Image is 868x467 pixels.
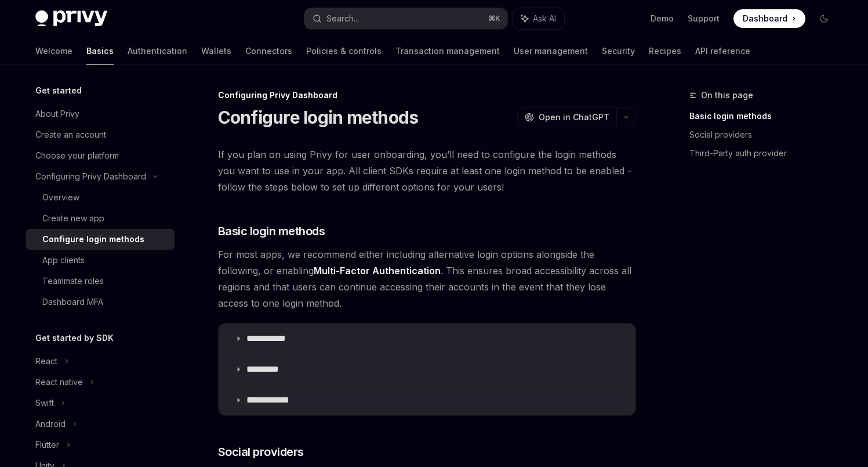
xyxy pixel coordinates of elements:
a: Connectors [245,37,292,65]
div: App clients [42,253,85,267]
a: Wallets [201,37,231,65]
a: App clients [26,250,175,271]
button: Ask AI [513,8,564,29]
a: Security [602,37,635,65]
a: API reference [695,37,750,65]
span: Basic login methods [218,223,325,239]
div: React native [35,375,83,389]
button: Search...⌘K [304,8,507,29]
div: Overview [42,191,79,204]
a: Policies & controls [306,37,382,65]
div: Flutter [35,438,59,452]
div: Configuring Privy Dashboard [35,170,146,184]
div: Configure login methods [42,232,144,246]
h5: Get started [35,84,82,98]
a: Teammate roles [26,271,175,292]
div: Choose your platform [35,149,119,163]
a: Welcome [35,37,72,65]
div: About Privy [35,107,79,121]
a: Multi-Factor Authentication [314,265,441,277]
span: For most apps, we recommend either including alternative login options alongside the following, o... [218,246,636,311]
div: Android [35,417,66,431]
a: Transaction management [395,37,500,65]
a: Authentication [128,37,187,65]
a: About Privy [26,103,175,124]
a: Choose your platform [26,145,175,166]
button: Open in ChatGPT [517,107,616,127]
a: Basics [86,37,114,65]
img: dark logo [35,10,107,27]
button: Toggle dark mode [815,9,833,28]
div: Teammate roles [42,274,104,288]
span: Ask AI [533,13,556,24]
div: Search... [326,12,359,26]
a: Recipes [649,37,681,65]
a: Configure login methods [26,229,175,250]
a: Social providers [689,125,842,144]
div: React [35,354,57,368]
a: Dashboard [733,9,805,28]
div: Create new app [42,211,104,225]
span: On this page [701,88,753,102]
span: ⌘ K [488,14,500,23]
a: Overview [26,187,175,208]
a: Third-Party auth provider [689,144,842,163]
div: Dashboard MFA [42,295,103,309]
a: User management [514,37,588,65]
div: Swift [35,396,54,410]
span: Open in ChatGPT [539,112,609,123]
h1: Configure login methods [218,107,419,128]
a: Dashboard MFA [26,292,175,312]
a: Create new app [26,208,175,229]
a: Support [688,13,720,24]
h5: Get started by SDK [35,331,114,345]
span: If you plan on using Privy for user onboarding, you’ll need to configure the login methods you wa... [218,146,636,195]
a: Create an account [26,124,175,145]
span: Social providers [218,444,304,460]
a: Demo [651,13,674,24]
div: Create an account [35,128,106,142]
span: Dashboard [743,13,787,24]
a: Basic login methods [689,107,842,125]
div: Configuring Privy Dashboard [218,89,636,101]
